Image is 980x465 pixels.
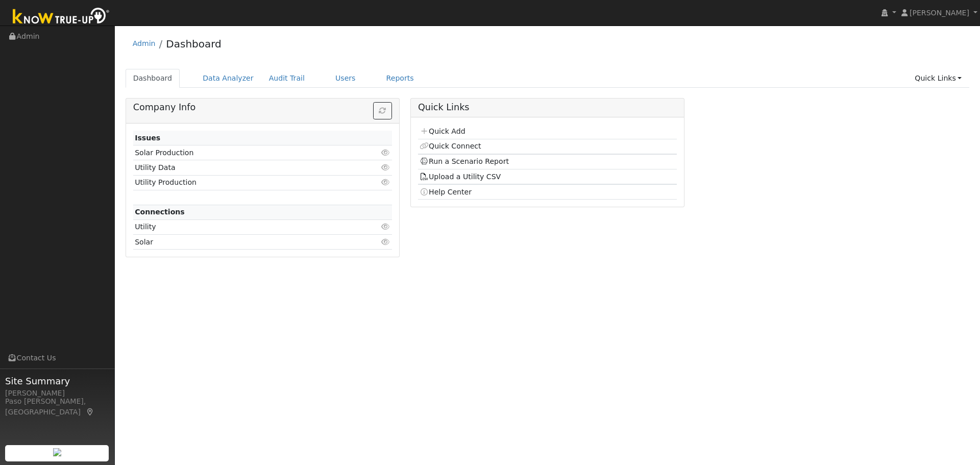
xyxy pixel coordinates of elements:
[381,238,390,246] i: Click to view
[379,69,422,88] a: Reports
[381,164,390,171] i: Click to view
[195,69,261,88] a: Data Analyzer
[420,173,501,181] a: Upload a Utility CSV
[5,388,109,399] div: [PERSON_NAME]
[126,69,180,88] a: Dashboard
[133,145,350,160] td: Solar Production
[133,102,392,113] h5: Company Info
[907,69,969,88] a: Quick Links
[133,235,350,250] td: Solar
[133,39,156,47] a: Admin
[133,160,350,175] td: Utility Data
[381,149,390,156] i: Click to view
[135,208,185,216] strong: Connections
[133,219,350,234] td: Utility
[420,127,465,135] a: Quick Add
[328,69,363,88] a: Users
[420,142,481,150] a: Quick Connect
[381,179,390,186] i: Click to view
[381,223,390,230] i: Click to view
[86,408,95,416] a: Map
[261,69,312,88] a: Audit Trail
[420,188,472,196] a: Help Center
[910,9,969,17] span: [PERSON_NAME]
[135,134,160,142] strong: Issues
[133,175,350,190] td: Utility Production
[5,374,109,388] span: Site Summary
[418,102,677,113] h5: Quick Links
[5,396,109,418] div: Paso [PERSON_NAME], [GEOGRAPHIC_DATA]
[166,38,222,50] a: Dashboard
[8,6,115,29] img: Know True-Up
[420,157,509,165] a: Run a Scenario Report
[53,448,61,456] img: retrieve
